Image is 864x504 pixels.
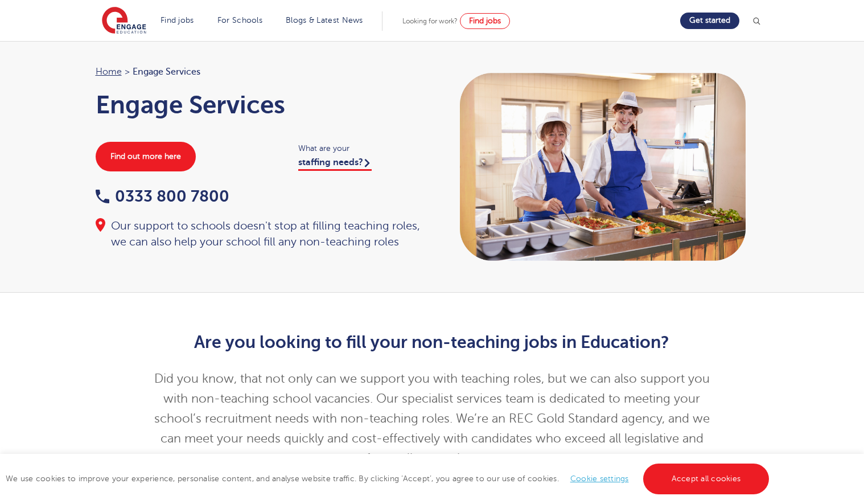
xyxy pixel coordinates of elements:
[96,91,421,119] h1: Engage Services
[298,142,421,155] span: What are your
[96,64,421,79] nav: breadcrumb
[469,17,501,25] span: Find jobs
[96,218,421,250] div: Our support to schools doesn't stop at filling teaching roles, we can also help your school fill ...
[570,474,629,483] a: Cookie settings
[133,64,200,79] span: Engage Services
[161,16,194,24] a: Find jobs
[298,157,372,171] a: staffing needs?
[153,333,711,352] h2: Are you looking to fill your non-teaching jobs in Education?
[102,7,146,35] img: Engage Education
[460,13,510,29] a: Find jobs
[96,187,229,205] a: 0333 800 7800
[286,16,363,24] a: Blogs & Latest News
[96,67,122,77] a: Home
[217,16,262,24] a: For Schools
[125,67,130,77] span: >
[154,372,710,465] span: Did you know, that not only can we support you with teaching roles, but we can also support you w...
[402,17,458,25] span: Looking for work?
[643,464,770,494] a: Accept all cookies
[680,13,739,29] a: Get started
[96,142,196,171] a: Find out more here
[6,474,772,483] span: We use cookies to improve your experience, personalise content, and analyse website traffic. By c...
